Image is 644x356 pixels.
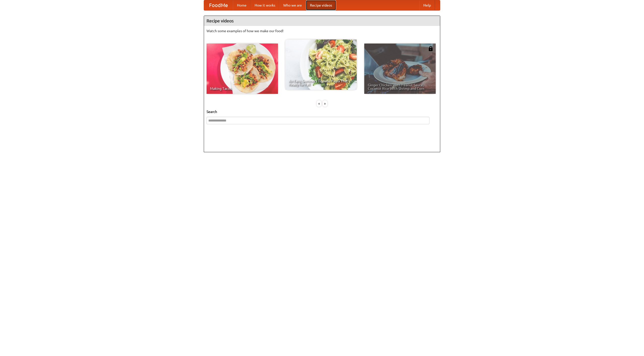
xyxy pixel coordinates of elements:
a: Help [419,0,435,10]
img: 483408.png [428,46,433,51]
div: » [323,100,327,107]
span: Making Tacos [210,87,274,90]
h4: Recipe videos [204,16,440,26]
p: Watch some examples of how we make our food! [207,28,437,33]
a: Home [233,0,251,10]
h5: Search [207,109,437,114]
a: Who we are [279,0,306,10]
a: An Easy, Summery Tomato Pasta That's Ready for Fall [285,39,357,90]
div: « [317,100,321,107]
span: An Easy, Summery Tomato Pasta That's Ready for Fall [289,79,353,86]
a: How it works [251,0,279,10]
a: Recipe videos [306,0,336,10]
a: FoodMe [204,0,233,10]
a: Making Tacos [207,44,278,94]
